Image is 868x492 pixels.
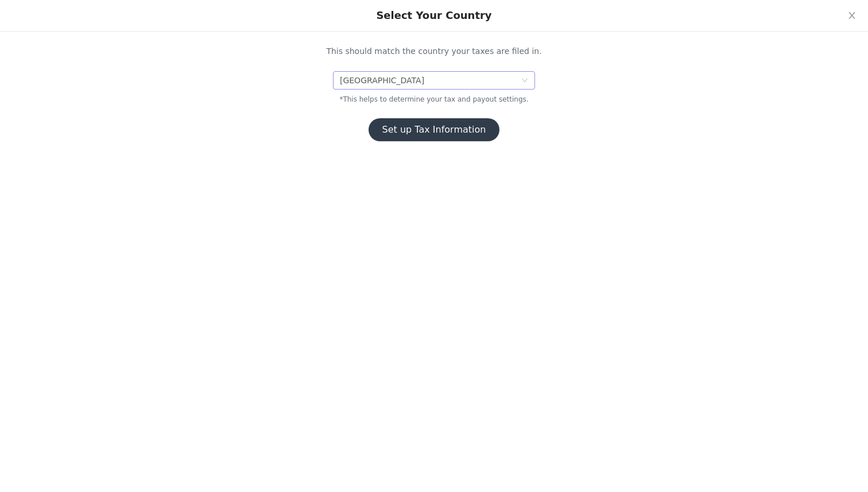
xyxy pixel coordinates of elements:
[247,45,621,57] p: This should match the country your taxes are filed in.
[847,11,857,20] i: icon: close
[369,118,500,141] button: Set up Tax Information
[376,9,491,22] div: Select Your Country
[521,77,528,85] i: icon: down
[340,72,424,89] div: United States
[247,94,621,104] p: *This helps to determine your tax and payout settings.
